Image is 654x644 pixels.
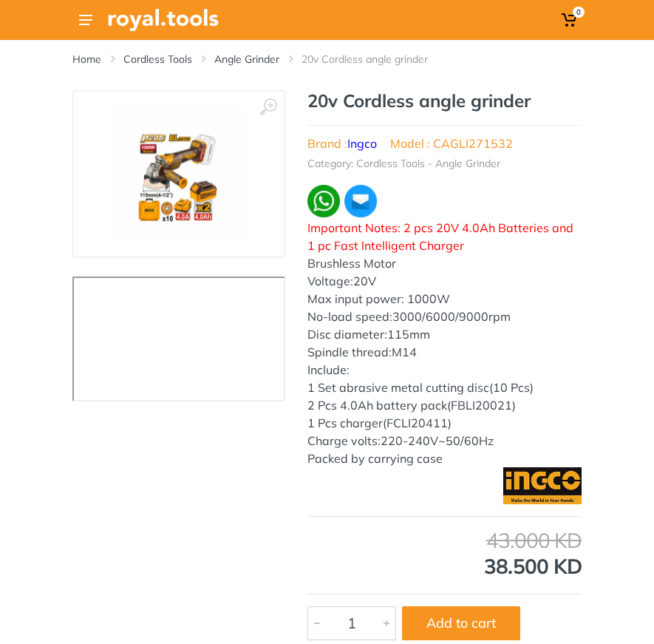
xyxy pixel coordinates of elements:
img: Ingco [503,467,582,504]
li: Brand : [307,135,377,152]
li: Model : CAGLI271532 [390,135,513,152]
nav: breadcrumb [72,52,582,67]
img: ma.webp [343,183,378,219]
img: Royal Tools Logo [108,9,219,31]
div: 43.000 KD [307,530,582,551]
span: 0 [573,7,585,18]
div: Brushless Motor Voltage:20V Max input power: 1000W No-load speed:3000/6000/9000rpm Disc diameter:... [307,219,582,467]
div: 38.500 KD [307,530,582,582]
span: Important Notes: 2 pcs 20V 4.0Ah Batteries and 1 pc Fast Intelligent Charger [307,220,573,253]
a: Cordless Tools [123,52,192,67]
li: 20v Cordless angle grinder [302,52,450,67]
a: 0 [558,7,582,33]
a: Angle Grinder [214,52,279,67]
img: Royal Tools - 20v Cordless angle grinder [111,106,246,242]
button: Add to cart [402,606,520,640]
a: Home [72,52,101,67]
img: wa.webp [307,185,340,217]
li: Category: Cordless Tools - Angle Grinder [307,156,500,172]
a: Ingco [347,136,377,151]
h1: 20v Cordless angle grinder [307,90,582,112]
